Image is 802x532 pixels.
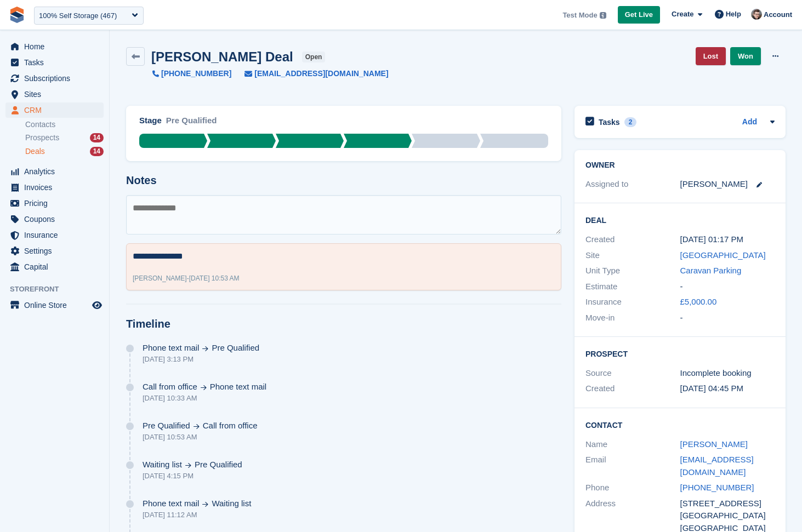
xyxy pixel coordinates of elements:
span: Coupons [24,211,90,227]
a: Lost [696,47,726,65]
span: Waiting list [143,460,182,469]
span: Call from office [143,382,197,391]
span: [PERSON_NAME] [133,274,187,282]
a: [EMAIL_ADDRESS][DOMAIN_NAME] [680,455,754,477]
h2: Owner [585,161,775,170]
span: open [302,52,326,62]
a: [PHONE_NUMBER] [680,483,754,492]
a: [EMAIL_ADDRESS][DOMAIN_NAME] [231,68,388,79]
div: Created [585,382,680,395]
h2: Tasks [599,117,620,127]
div: Move-in [585,312,680,324]
a: menu [5,196,104,211]
span: Deals [25,146,45,157]
div: Source [585,367,680,380]
span: Phone text mail [210,382,266,391]
span: Prospects [25,133,59,143]
div: Phone [585,482,680,494]
div: [DATE] 11:12 AM [143,511,251,519]
a: menu [5,211,104,227]
span: Get Live [625,9,653,20]
a: Get Live [618,6,660,24]
div: 100% Self Storage (467) [39,10,117,21]
span: Insurance [24,227,90,243]
div: Email [585,454,680,478]
span: Subscriptions [24,71,90,86]
span: Call from office [203,421,258,430]
span: Phone text mail [143,344,199,352]
span: Phone text mail [143,499,199,508]
div: Unit Type [585,265,680,277]
h2: [PERSON_NAME] Deal [151,49,293,64]
a: [GEOGRAPHIC_DATA] [680,250,766,260]
span: Online Store [24,298,90,313]
span: [DATE] 10:53 AM [189,274,240,282]
a: Add [742,116,757,129]
div: Insurance [585,296,680,308]
div: [DATE] 10:33 AM [143,394,266,402]
div: 14 [90,147,104,156]
span: Pre Qualified [195,460,242,469]
span: Pricing [24,196,90,211]
span: Help [726,9,741,20]
span: Home [24,39,90,54]
div: - [680,312,775,324]
div: [STREET_ADDRESS] [680,497,775,510]
span: Pre Qualified [143,421,190,430]
div: - [680,281,775,293]
div: Assigned to [585,178,680,191]
div: [DATE] 4:15 PM [143,472,242,480]
a: menu [5,102,104,118]
a: menu [5,227,104,243]
a: Caravan Parking [680,266,742,275]
a: menu [5,71,104,86]
div: [GEOGRAPHIC_DATA] [680,510,775,522]
div: [DATE] 04:45 PM [680,382,775,395]
span: Create [672,9,693,20]
div: Created [585,233,680,246]
h2: Notes [126,174,561,187]
div: - [133,273,240,283]
span: Test Mode [562,10,597,21]
span: Pre Qualified [212,344,259,352]
a: Won [730,47,761,65]
a: menu [5,87,104,102]
a: menu [5,39,104,54]
a: menu [5,298,104,313]
span: Account [764,9,792,20]
img: stora-icon-8386f47178a22dfd0bd8f6a31ec36ba5ce8667c1dd55bd0f319d3a0aa187defe.svg [9,7,25,23]
a: menu [5,164,104,179]
div: [DATE] 01:17 PM [680,233,775,246]
img: Steven Hylands [751,9,762,20]
div: Incomplete booking [680,367,775,380]
span: Waiting list [212,499,251,508]
span: Settings [24,243,90,259]
div: Pre Qualified [166,115,217,134]
div: [DATE] 10:53 AM [143,433,257,441]
h2: Deal [585,214,775,225]
span: Tasks [24,55,90,70]
h2: Contact [585,419,775,430]
h2: Timeline [126,318,561,330]
a: [PERSON_NAME] [680,439,748,449]
span: [PHONE_NUMBER] [161,68,231,79]
span: Capital [24,259,90,274]
h2: Prospect [585,348,775,359]
div: 2 [624,117,637,127]
div: [DATE] 3:13 PM [143,355,259,363]
a: Preview store [90,299,104,312]
div: 14 [90,133,104,142]
div: Stage [139,115,162,127]
span: Storefront [10,284,109,295]
span: CRM [24,102,90,118]
img: icon-info-grey-7440780725fd019a000dd9b08b2336e03edf1995a4989e88bcd33f0948082b44.svg [600,12,606,19]
div: [PERSON_NAME] [680,178,748,191]
span: Sites [24,87,90,102]
a: Contacts [25,119,104,130]
div: Site [585,249,680,262]
a: Prospects 14 [25,132,104,144]
a: menu [5,259,104,274]
a: [PHONE_NUMBER] [152,68,231,79]
span: Invoices [24,180,90,195]
a: menu [5,243,104,259]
